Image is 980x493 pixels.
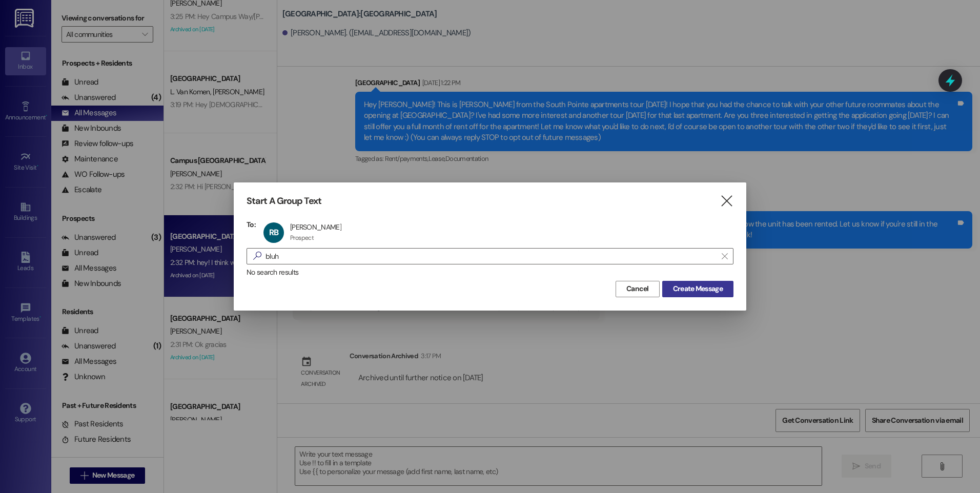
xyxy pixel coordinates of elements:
[662,281,733,297] button: Create Message
[616,281,660,297] button: Cancel
[249,251,266,261] i: 
[247,195,321,207] h3: Start A Group Text
[626,283,649,294] span: Cancel
[717,249,733,264] button: Clear text
[247,267,733,278] div: No search results
[290,222,341,232] div: [PERSON_NAME]
[266,249,717,263] input: Search for any contact or apartment
[290,234,314,242] div: Prospect
[269,227,278,238] span: RB
[720,196,733,207] i: 
[673,283,723,294] span: Create Message
[722,252,727,260] i: 
[247,220,256,229] h3: To:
